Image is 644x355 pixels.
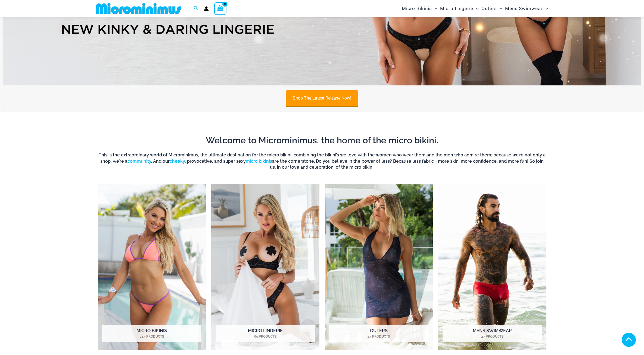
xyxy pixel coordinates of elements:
a: Visit product category Mens Swimwear [438,184,546,350]
img: MM SHOP LOGO FLAT [94,2,183,15]
span: Outers [481,2,497,16]
h2: Welcome to Microminimus, the home of the micro bikini. [98,135,546,146]
mark: 47 Products [329,334,428,339]
span: Menu Toggle [432,2,437,16]
a: micro bikinis [246,159,272,164]
h2: Mens Swimwear [443,325,542,342]
span: Menu Toggle [543,2,548,16]
a: OutersMenu ToggleMenu Toggle [480,2,504,16]
img: Mens Swimwear [438,184,546,350]
h2: Micro Lingerie [216,325,315,342]
a: Micro BikinisMenu ToggleMenu Toggle [400,2,439,16]
mark: 245 Products [102,334,201,339]
a: Mens SwimwearMenu ToggleMenu Toggle [504,2,549,16]
a: View Shopping Cart, empty [214,2,227,15]
a: Account icon link [204,6,209,11]
span: Menu Toggle [497,2,502,16]
h6: This is the extraordinary world of Microminimus, the ultimate destination for the micro bikini, c... [98,152,546,170]
a: Visit product category Outers [325,184,433,350]
img: Micro Lingerie [211,184,319,350]
a: Shop The Latest Release Now! [286,90,358,106]
a: cheeky [170,159,185,164]
h2: Outers [329,325,428,342]
a: Micro LingerieMenu ToggleMenu Toggle [439,2,480,16]
span: Menu Toggle [473,2,479,16]
span: Mens Swimwear [505,2,543,16]
img: Micro Bikinis [98,184,206,350]
nav: Site Navigation [400,1,550,16]
a: Visit product category Micro Lingerie [211,184,319,350]
a: Search icon link [194,5,198,12]
a: Visit product category Micro Bikinis [98,184,206,350]
img: Outers [325,184,433,350]
a: community [127,159,151,164]
mark: 69 Products [216,334,315,339]
span: Micro Bikinis [402,2,432,16]
h2: Micro Bikinis [102,325,201,342]
mark: 27 Products [443,334,542,339]
span: Micro Lingerie [440,2,473,16]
